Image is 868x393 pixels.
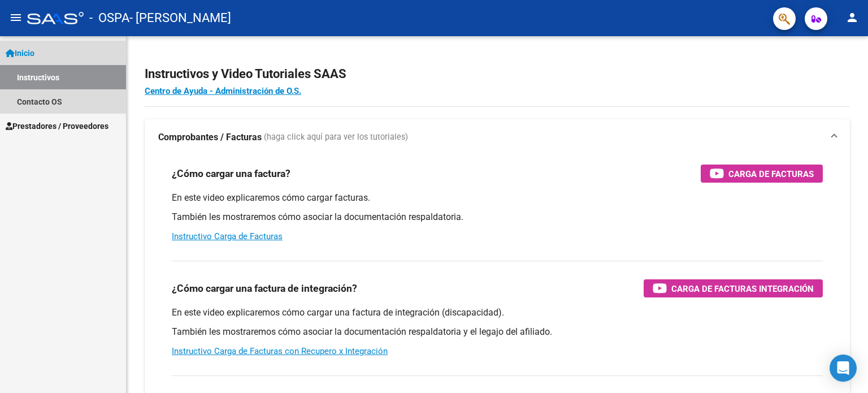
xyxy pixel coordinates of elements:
p: También les mostraremos cómo asociar la documentación respaldatoria. [172,211,823,223]
span: Carga de Facturas Integración [671,282,814,296]
a: Instructivo Carga de Facturas [172,231,283,241]
p: En este video explicaremos cómo cargar facturas. [172,192,823,204]
span: - OSPA [89,6,129,31]
div: Open Intercom Messenger [830,355,857,382]
h3: ¿Cómo cargar una factura de integración? [172,280,357,296]
span: Inicio [6,47,34,59]
mat-icon: person [845,11,859,24]
a: Centro de Ayuda - Administración de O.S. [145,86,301,96]
h2: Instructivos y Video Tutoriales SAAS [145,63,850,85]
a: Instructivo Carga de Facturas con Recupero x Integración [172,346,388,356]
mat-icon: menu [9,11,23,24]
p: También les mostraremos cómo asociar la documentación respaldatoria y el legajo del afiliado. [172,326,823,338]
span: Carga de Facturas [728,167,814,181]
span: (haga click aquí para ver los tutoriales) [264,131,408,144]
h3: ¿Cómo cargar una factura? [172,166,290,182]
button: Carga de Facturas Integración [644,279,823,297]
span: - [PERSON_NAME] [129,6,231,31]
button: Carga de Facturas [701,165,823,183]
span: Prestadores / Proveedores [6,120,108,132]
p: En este video explicaremos cómo cargar una factura de integración (discapacidad). [172,306,823,319]
mat-expansion-panel-header: Comprobantes / Facturas (haga click aquí para ver los tutoriales) [145,119,850,156]
strong: Comprobantes / Facturas [158,131,262,144]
